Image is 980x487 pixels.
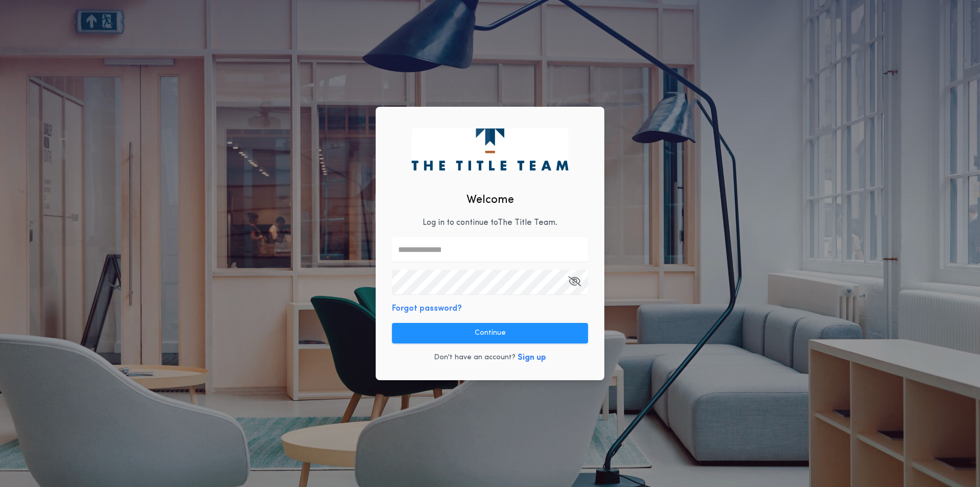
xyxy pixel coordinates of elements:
[423,217,557,229] p: Log in to continue to The Title Team .
[518,352,546,364] button: Sign up
[467,192,514,208] h2: Welcome
[434,353,516,363] p: Don't have an account?
[392,323,588,343] button: Continue
[411,128,568,170] img: logo
[392,303,462,315] button: Forgot password?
